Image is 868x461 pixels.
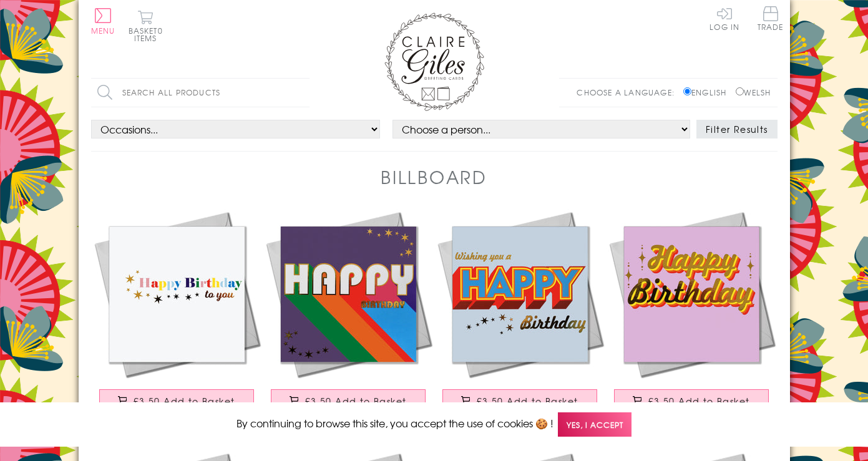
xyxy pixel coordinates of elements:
a: Birthday Card, Happy Birthday, Pink background and stars, with gold foil £3.50 Add to Basket [606,208,778,425]
span: Trade [758,6,784,31]
span: Menu [91,25,115,36]
h1: Billboard [381,164,487,190]
span: Yes, I accept [558,412,631,437]
a: Trade [758,6,784,33]
p: Choose a language: [577,87,681,98]
img: Claire Giles Greetings Cards [384,12,484,111]
img: Birthday Card, Happy Birthday to You, Rainbow colours, with gold foil [91,208,263,380]
input: Search all products [91,79,310,107]
span: £3.50 Add to Basket [477,395,578,407]
span: £3.50 Add to Basket [648,395,750,407]
input: Welsh [736,87,744,95]
span: 0 items [134,25,163,44]
button: Filter Results [696,120,778,138]
button: £3.50 Add to Basket [99,389,254,412]
input: Search [297,79,310,107]
button: £3.50 Add to Basket [614,389,769,412]
span: £3.50 Add to Basket [134,395,235,407]
img: Birthday Card, Happy Birthday, Rainbow colours, with gold foil [263,208,434,380]
label: English [683,87,733,98]
label: Welsh [736,87,771,98]
a: Birthday Card, Wishing you a Happy Birthday, Block letters, with gold foil £3.50 Add to Basket [434,208,606,425]
button: Basket0 items [129,10,163,42]
button: Menu [91,8,115,34]
input: English [683,87,691,95]
button: £3.50 Add to Basket [442,389,597,412]
img: Birthday Card, Wishing you a Happy Birthday, Block letters, with gold foil [434,208,606,380]
img: Birthday Card, Happy Birthday, Pink background and stars, with gold foil [606,208,778,380]
a: Birthday Card, Happy Birthday, Rainbow colours, with gold foil £3.50 Add to Basket [263,208,434,425]
button: £3.50 Add to Basket [271,389,426,412]
a: Birthday Card, Happy Birthday to You, Rainbow colours, with gold foil £3.50 Add to Basket [91,208,263,425]
a: Log In [710,6,739,31]
span: £3.50 Add to Basket [305,395,407,407]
